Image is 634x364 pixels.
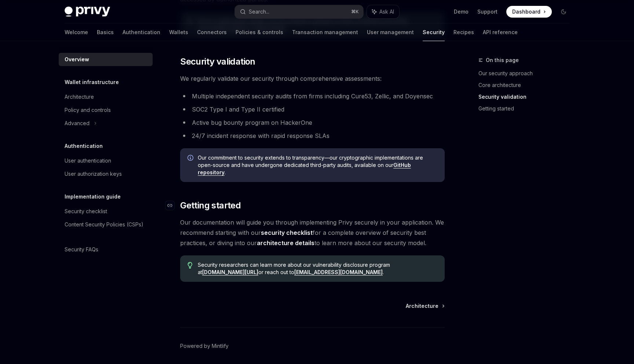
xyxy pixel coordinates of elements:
[65,78,119,87] h5: Wallet infrastructure
[236,23,283,41] a: Policies & controls
[165,200,180,211] a: Navigate to header
[406,302,444,310] a: Architecture
[406,302,438,310] span: Architecture
[169,23,188,41] a: Wallets
[197,23,227,41] a: Connectors
[59,103,153,117] a: Policy and controls
[454,8,469,15] a: Demo
[261,229,313,237] a: security checklist
[379,8,394,15] span: Ask AI
[292,23,358,41] a: Transaction management
[198,261,437,276] span: Security researchers can learn more about our vulnerability disclosure program at or reach out to .
[180,117,445,128] li: Active bug bounty program on HackerOne
[65,156,111,165] div: User authentication
[478,91,575,103] a: Security validation
[59,53,153,66] a: Overview
[65,106,111,114] div: Policy and controls
[351,9,359,15] span: ⌘ K
[367,23,414,41] a: User management
[180,200,241,211] span: Getting started
[65,220,143,229] div: Content Security Policies (CSPs)
[180,91,445,101] li: Multiple independent security audits from firms including Cure53, Zellic, and Doyensec
[123,23,160,41] a: Authentication
[478,103,575,114] a: Getting started
[478,79,575,91] a: Core architecture
[180,342,229,350] a: Powered by Mintlify
[257,239,314,247] a: architecture details
[65,55,89,64] div: Overview
[97,23,114,41] a: Basics
[59,154,153,167] a: User authentication
[59,167,153,181] a: User authorization keys
[187,262,193,269] svg: Tip
[59,205,153,218] a: Security checklist
[180,73,445,84] span: We regularly validate our security through comprehensive assessments:
[235,5,363,18] button: Search...⌘K
[65,7,110,17] img: dark logo
[180,104,445,114] li: SOC2 Type I and Type II certified
[59,243,153,256] a: Security FAQs
[512,8,540,15] span: Dashboard
[65,92,94,101] div: Architecture
[59,90,153,103] a: Architecture
[180,131,445,141] li: 24/7 incident response with rapid response SLAs
[65,142,103,150] h5: Authentication
[558,6,569,18] button: Toggle dark mode
[486,56,519,65] span: On this page
[198,154,437,176] span: Our commitment to security extends to transparency—our cryptographic implementations are open-sou...
[65,245,98,254] div: Security FAQs
[506,6,552,18] a: Dashboard
[180,56,255,68] span: Security validation
[477,8,498,15] a: Support
[483,23,518,41] a: API reference
[65,23,88,41] a: Welcome
[180,217,445,248] span: Our documentation will guide you through implementing Privy securely in your application. We reco...
[367,5,399,18] button: Ask AI
[423,23,445,41] a: Security
[65,192,121,201] h5: Implementation guide
[187,155,195,162] svg: Info
[478,68,575,79] a: Our security approach
[59,218,153,231] a: Content Security Policies (CSPs)
[65,170,122,178] div: User authorization keys
[249,7,269,16] div: Search...
[294,269,383,276] a: [EMAIL_ADDRESS][DOMAIN_NAME]
[453,23,474,41] a: Recipes
[65,119,90,128] div: Advanced
[202,269,258,276] a: [DOMAIN_NAME][URL]
[65,207,107,216] div: Security checklist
